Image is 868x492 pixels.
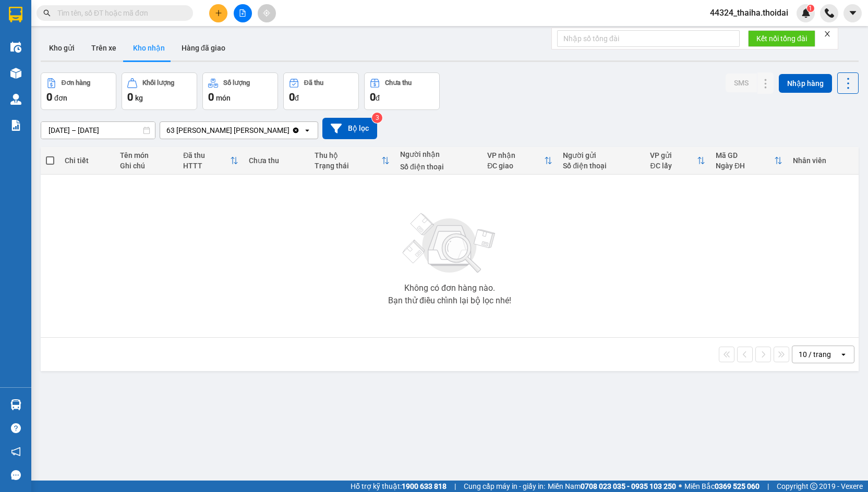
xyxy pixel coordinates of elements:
[258,4,276,22] button: aim
[62,79,90,87] div: Đơn hàng
[684,481,759,492] span: Miền Bắc
[557,30,740,47] input: Nhập số tổng đài
[249,156,304,165] div: Chưa thu
[239,9,246,17] span: file-add
[748,30,815,47] button: Kết nối tổng đài
[848,8,858,18] span: caret-down
[291,125,292,136] input: Selected 63 Trần Quang Tặng.
[120,162,173,170] div: Ghi chú
[548,481,676,492] span: Miền Nam
[41,35,83,60] button: Kho gửi
[54,94,67,102] span: đơn
[46,91,52,103] span: 0
[65,156,110,165] div: Chi tiết
[364,72,440,110] button: Chưa thu0đ
[650,162,697,170] div: ĐC lấy
[400,163,477,171] div: Số điện thoại
[807,5,814,12] sup: 1
[454,481,456,492] span: |
[178,147,244,175] th: Toggle SortBy
[645,147,710,175] th: Toggle SortBy
[215,9,222,17] span: plus
[650,151,697,159] div: VP gửi
[10,399,21,410] img: warehouse-icon
[563,151,640,159] div: Người gửi
[767,481,769,492] span: |
[142,79,174,87] div: Khối lượng
[11,423,21,433] span: question-circle
[372,113,382,123] sup: 3
[726,73,757,92] button: SMS
[679,484,682,488] span: ⚪️
[400,150,477,158] div: Người nhận
[303,126,311,134] svg: open
[289,91,295,103] span: 0
[809,5,812,12] span: 1
[216,94,231,102] span: món
[825,8,834,18] img: phone-icon
[127,91,133,103] span: 0
[11,447,21,457] span: notification
[10,94,21,105] img: warehouse-icon
[376,94,380,102] span: đ
[173,35,234,60] button: Hàng đã giao
[41,122,155,139] input: Select a date range.
[120,151,173,159] div: Tên món
[388,297,511,305] div: Bạn thử điều chỉnh lại bộ lọc nhé!
[283,72,359,110] button: Đã thu0đ
[208,91,214,103] span: 0
[397,207,502,280] img: svg+xml;base64,PHN2ZyBjbGFzcz0ibGlzdC1wbHVnX19zdmciIHhtbG5zPSJodHRwOi8vd3d3LnczLm9yZy8yMDAwL3N2Zy...
[839,350,848,359] svg: open
[581,482,676,490] strong: 0708 023 035 - 0935 103 250
[487,151,544,159] div: VP nhận
[43,9,51,17] span: search
[83,35,125,60] button: Trên xe
[135,94,143,102] span: kg
[10,120,21,131] img: solution-icon
[563,162,640,170] div: Số điện thoại
[799,349,831,360] div: 10 / trang
[402,482,447,490] strong: 1900 633 818
[810,483,817,490] span: copyright
[793,156,853,165] div: Nhân viên
[223,79,250,87] div: Số lượng
[315,151,381,159] div: Thu hộ
[464,481,545,492] span: Cung cấp máy in - giấy in:
[125,35,173,60] button: Kho nhận
[487,162,544,170] div: ĐC giao
[309,147,395,175] th: Toggle SortBy
[57,7,180,19] input: Tìm tên, số ĐT hoặc mã đơn
[801,8,811,18] img: icon-new-feature
[715,482,759,490] strong: 0369 525 060
[202,72,278,110] button: Số lượng0món
[482,147,558,175] th: Toggle SortBy
[370,91,376,103] span: 0
[41,72,116,110] button: Đơn hàng0đơn
[234,4,252,22] button: file-add
[843,4,862,22] button: caret-down
[315,162,381,170] div: Trạng thái
[322,118,377,139] button: Bộ lọc
[716,151,774,159] div: Mã GD
[11,470,21,480] span: message
[404,284,495,292] div: Không có đơn hàng nào.
[263,9,270,17] span: aim
[351,481,447,492] span: Hỗ trợ kỹ thuật:
[292,126,300,134] svg: Clear value
[702,6,797,19] span: 44324_thaiha.thoidai
[10,42,21,53] img: warehouse-icon
[779,74,832,93] button: Nhập hàng
[209,4,227,22] button: plus
[304,79,323,87] div: Đã thu
[756,33,807,44] span: Kết nối tổng đài
[183,162,230,170] div: HTTT
[166,125,290,136] div: 63 [PERSON_NAME] [PERSON_NAME]
[183,151,230,159] div: Đã thu
[824,30,831,38] span: close
[10,68,21,79] img: warehouse-icon
[716,162,774,170] div: Ngày ĐH
[710,147,788,175] th: Toggle SortBy
[385,79,412,87] div: Chưa thu
[122,72,197,110] button: Khối lượng0kg
[9,7,22,22] img: logo-vxr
